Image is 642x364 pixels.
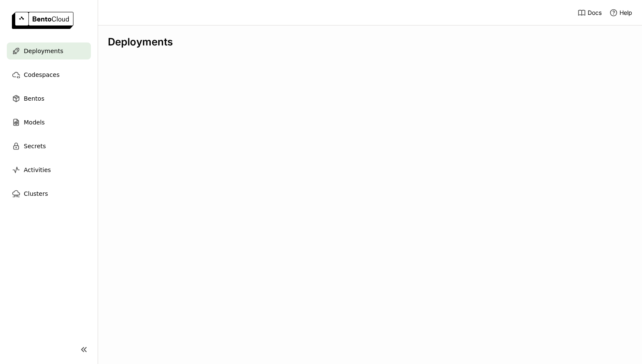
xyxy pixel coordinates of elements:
[12,12,73,29] img: logo
[24,70,59,80] span: Codespaces
[7,161,91,178] a: Activities
[577,8,602,17] a: Docs
[609,8,632,17] div: Help
[24,141,46,151] span: Secrets
[588,9,602,17] span: Docs
[619,9,632,17] span: Help
[7,114,91,131] a: Models
[7,90,91,107] a: Bentos
[24,189,48,199] span: Clusters
[24,93,44,104] span: Bentos
[24,117,45,127] span: Models
[24,46,63,56] span: Deployments
[24,165,51,175] span: Activities
[108,36,632,48] div: Deployments
[7,138,91,155] a: Secrets
[7,185,91,202] a: Clusters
